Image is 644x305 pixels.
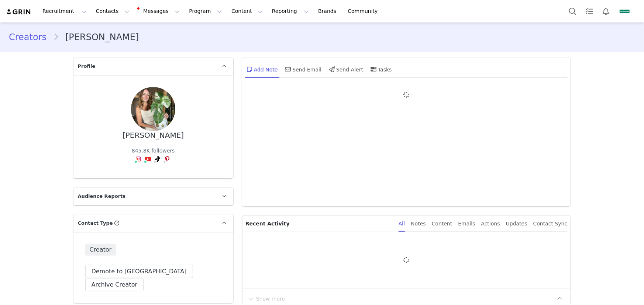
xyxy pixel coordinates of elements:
span: Audience Reports [78,193,126,200]
span: Creator [85,244,116,256]
button: Demote to [GEOGRAPHIC_DATA] [85,265,193,278]
p: Recent Activity [245,215,393,232]
div: [PERSON_NAME] [123,131,184,140]
a: Tasks [581,3,597,20]
div: Send Alert [327,60,363,78]
div: Updates [506,215,527,232]
div: Add Note [245,60,278,78]
button: Show more [247,293,286,305]
div: Emails [458,215,475,232]
button: Program [185,3,227,20]
button: Notifications [598,3,614,20]
button: Content [227,3,267,20]
button: Profile [614,6,638,17]
div: All [399,215,405,232]
span: Profile [78,63,96,70]
div: Notes [411,215,426,232]
img: instagram.svg [135,156,141,162]
button: Search [565,3,581,20]
img: 15bafd44-9bb5-429c-8f18-59fefa57bfa9.jpg [619,6,631,17]
a: Brands [314,3,343,20]
div: Tasks [369,60,392,78]
button: Contacts [92,3,134,20]
a: Community [344,3,386,20]
img: 3d352373-34d7-47f0-9c43-bce0be4cc421.jpg [131,87,175,131]
div: Actions [481,215,500,232]
div: 845.8K followers [132,147,175,155]
button: Archive Creator [85,278,144,291]
button: Messages [134,3,184,20]
div: Content [432,215,452,232]
div: Contact Sync [533,215,568,232]
button: Reporting [268,3,313,20]
div: Send Email [284,60,322,78]
img: grin logo [6,8,32,15]
a: Creators [9,31,53,44]
button: Recruitment [38,3,91,20]
span: Contact Type [78,220,113,227]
